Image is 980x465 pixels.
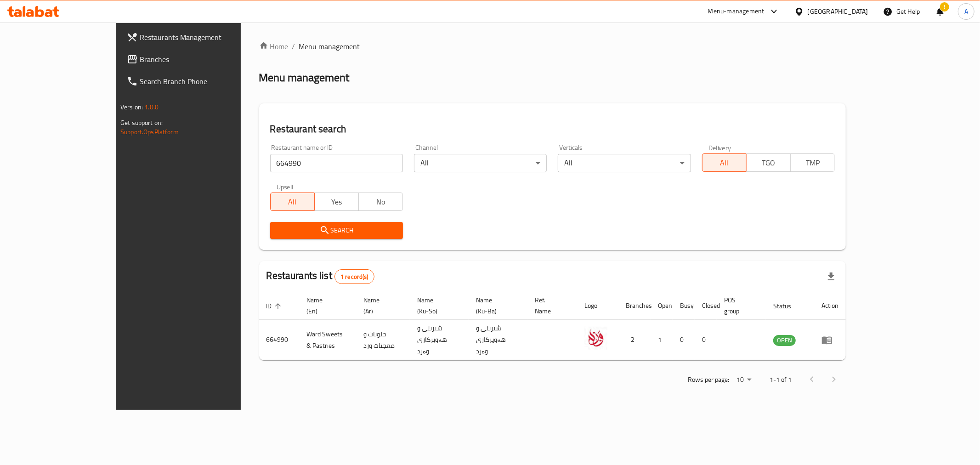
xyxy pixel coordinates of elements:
[299,41,360,52] span: Menu management
[119,26,279,48] a: Restaurants Management
[688,374,729,386] p: Rows per page:
[535,295,566,317] span: Ref. Name
[140,54,272,65] span: Branches
[808,6,868,17] div: [GEOGRAPHIC_DATA]
[266,269,374,284] h2: Restaurants list
[708,6,765,17] div: Menu-management
[300,320,356,360] td: Ward Sweets & Pastries
[318,195,355,209] span: Yes
[584,327,607,350] img: Ward Sweets & Pastries
[259,41,846,52] nav: breadcrumb
[770,374,792,386] p: 1-1 of 1
[794,156,831,170] span: TMP
[706,156,743,170] span: All
[335,272,374,281] span: 1 record(s)
[814,292,846,320] th: Action
[790,153,835,172] button: TMP
[695,292,717,320] th: Closed
[307,295,345,317] span: Name (En)
[120,126,179,138] a: Support.OpsPlatform
[773,335,796,346] span: OPEN
[270,222,403,239] button: Search
[618,292,651,320] th: Branches
[708,144,731,151] label: Delivery
[119,70,279,92] a: Search Branch Phone
[140,76,272,87] span: Search Branch Phone
[120,117,163,129] span: Get support on:
[820,266,842,288] div: Export file
[259,292,846,360] table: enhanced table
[274,195,311,209] span: All
[417,295,458,317] span: Name (Ku-So)
[266,301,284,312] span: ID
[821,335,838,346] div: Menu
[259,70,350,85] h2: Menu management
[651,292,673,320] th: Open
[277,183,294,190] label: Upsell
[140,32,272,43] span: Restaurants Management
[695,320,717,360] td: 0
[119,48,279,70] a: Branches
[733,373,755,387] div: Rows per page:
[558,154,691,172] div: All
[270,193,315,211] button: All
[673,320,695,360] td: 0
[292,41,295,52] li: /
[363,295,399,317] span: Name (Ar)
[651,320,673,360] td: 1
[270,122,835,136] h2: Restaurant search
[702,153,747,172] button: All
[476,295,516,317] span: Name (Ku-Ba)
[314,193,359,211] button: Yes
[120,101,143,113] span: Version:
[414,154,547,172] div: All
[964,6,968,17] span: A
[577,292,618,320] th: Logo
[363,195,399,209] span: No
[356,320,410,360] td: حلويات و معجنات ورد
[278,225,396,236] span: Search
[750,156,787,170] span: TGO
[618,320,651,360] td: 2
[334,269,374,284] div: Total records count
[673,292,695,320] th: Busy
[746,153,791,172] button: TGO
[724,295,755,317] span: POS group
[773,301,803,312] span: Status
[144,101,159,113] span: 1.0.0
[358,193,403,211] button: No
[469,320,527,360] td: شیرینی و هەویرکاری وەرد
[410,320,469,360] td: شیرینی و هەویرکاری وەرد
[270,154,403,172] input: Search for restaurant name or ID..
